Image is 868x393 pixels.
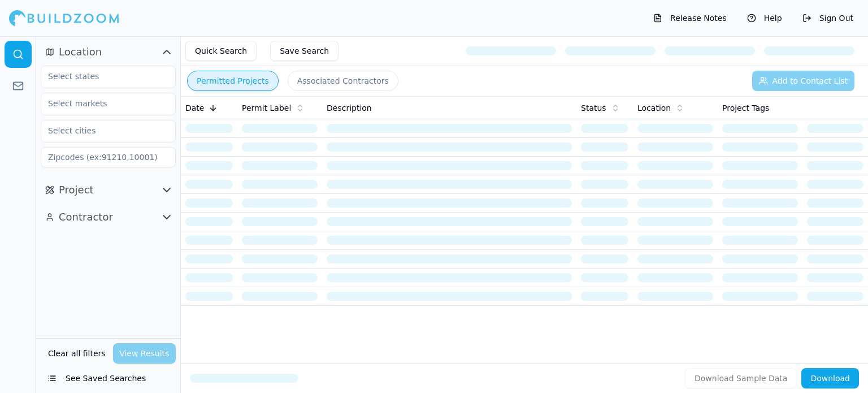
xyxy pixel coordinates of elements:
[637,102,671,114] span: Location
[327,102,372,114] span: Description
[41,120,161,141] input: Select cities
[41,93,161,114] input: Select markets
[722,102,769,114] span: Project Tags
[41,181,176,199] button: Project
[59,182,94,198] span: Project
[288,71,398,91] button: Associated Contractors
[59,209,113,225] span: Contractor
[581,102,606,114] span: Status
[41,368,176,388] button: See Saved Searches
[41,66,161,87] input: Select states
[187,71,279,91] button: Permitted Projects
[797,9,859,27] button: Sign Out
[41,43,176,61] button: Location
[45,343,108,364] button: Clear all filters
[41,147,176,167] input: Zipcodes (ex:91210,10001)
[242,102,291,114] span: Permit Label
[741,9,788,27] button: Help
[59,44,102,60] span: Location
[185,102,204,114] span: Date
[185,41,257,61] button: Quick Search
[270,41,338,61] button: Save Search
[648,9,732,27] button: Release Notes
[801,368,859,388] button: Download
[41,208,176,226] button: Contractor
